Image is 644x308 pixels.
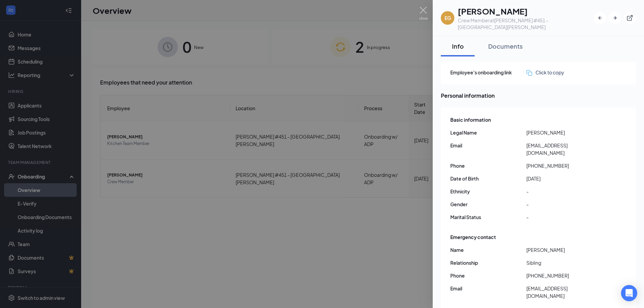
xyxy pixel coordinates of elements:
[488,42,523,50] div: Documents
[445,15,451,21] div: EG
[458,5,594,17] h1: [PERSON_NAME]
[624,12,636,24] button: ExternalLink
[450,233,496,241] span: Emergency contact
[441,91,636,100] span: Personal information
[526,285,602,300] span: [EMAIL_ADDRESS][DOMAIN_NAME]
[626,15,633,21] svg: ExternalLink
[448,42,468,50] div: Info
[526,188,602,195] span: -
[450,285,526,292] span: Email
[526,142,602,157] span: [EMAIL_ADDRESS][DOMAIN_NAME]
[526,70,532,76] img: click-to-copy.71757273a98fde459dfc.svg
[450,246,526,254] span: Name
[597,15,603,21] svg: ArrowLeftNew
[526,175,602,182] span: [DATE]
[450,175,526,182] span: Date of Birth
[526,246,602,254] span: [PERSON_NAME]
[594,12,606,24] button: ArrowLeftNew
[458,17,594,30] div: Crew Member at [PERSON_NAME] #451 - [GEOGRAPHIC_DATA][PERSON_NAME]
[450,272,526,279] span: Phone
[526,69,564,76] button: Click to copy
[526,272,602,279] span: [PHONE_NUMBER]
[450,162,526,169] span: Phone
[526,213,602,221] span: -
[450,188,526,195] span: Ethnicity
[450,200,526,208] span: Gender
[526,200,602,208] span: -
[450,142,526,149] span: Email
[450,69,526,76] span: Employee's onboarding link
[450,213,526,221] span: Marital Status
[612,15,618,21] svg: ArrowRight
[450,259,526,266] span: Relationship
[621,285,637,301] div: Open Intercom Messenger
[526,129,602,136] span: [PERSON_NAME]
[450,129,526,136] span: Legal Name
[526,259,602,266] span: Sibling
[450,116,491,123] span: Basic information
[609,12,621,24] button: ArrowRight
[526,162,602,169] span: [PHONE_NUMBER]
